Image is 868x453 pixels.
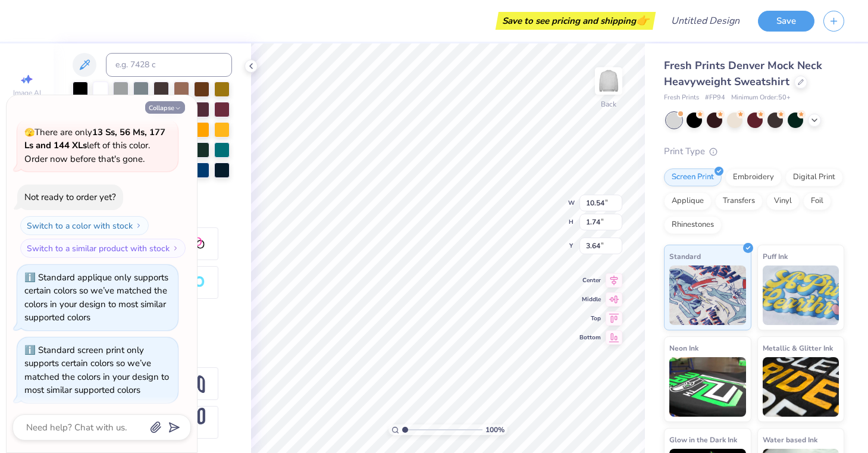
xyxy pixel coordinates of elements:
[669,265,746,325] img: Standard
[669,433,737,446] span: Glow in the Dark Ink
[20,239,186,258] button: Switch to a similar product with stock
[13,88,41,98] span: Image AI
[145,101,185,114] button: Collapse
[601,99,616,110] div: Back
[579,276,601,285] span: Center
[669,342,698,354] span: Neon Ink
[763,265,839,325] img: Puff Ink
[24,127,35,138] span: 🫣
[106,53,232,77] input: e.g. 7428 c
[705,93,725,103] span: # FP94
[664,192,712,210] div: Applique
[664,58,822,89] span: Fresh Prints Denver Mock Neck Heavyweight Sweatshirt
[785,168,843,186] div: Digital Print
[485,424,504,435] span: 100 %
[763,357,839,417] img: Metallic & Glitter Ink
[669,250,701,263] span: Standard
[803,192,831,210] div: Foil
[725,168,782,186] div: Embroidery
[24,191,116,203] div: Not ready to order yet?
[579,314,601,323] span: Top
[499,12,653,30] div: Save to see pricing and shipping
[597,69,621,93] img: Back
[664,168,722,186] div: Screen Print
[669,357,746,417] img: Neon Ink
[664,216,722,234] div: Rhinestones
[20,216,149,235] button: Switch to a color with stock
[664,93,699,103] span: Fresh Prints
[24,344,169,396] div: Standard screen print only supports certain colors so we’ve matched the colors in your design to ...
[172,245,179,252] img: Switch to a similar product with stock
[766,192,800,210] div: Vinyl
[763,433,817,446] span: Water based Ink
[758,11,814,32] button: Save
[715,192,763,210] div: Transfers
[24,126,165,165] span: There are only left of this color. Order now before that's gone.
[662,9,749,33] input: Untitled Design
[636,13,649,27] span: 👉
[579,295,601,304] span: Middle
[579,333,601,342] span: Bottom
[763,342,833,354] span: Metallic & Glitter Ink
[731,93,791,103] span: Minimum Order: 50 +
[24,126,165,152] strong: 13 Ss, 56 Ms, 177 Ls and 144 XLs
[763,250,788,263] span: Puff Ink
[135,222,142,229] img: Switch to a color with stock
[24,271,168,324] div: Standard applique only supports certain colors so we’ve matched the colors in your design to most...
[664,145,844,158] div: Print Type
